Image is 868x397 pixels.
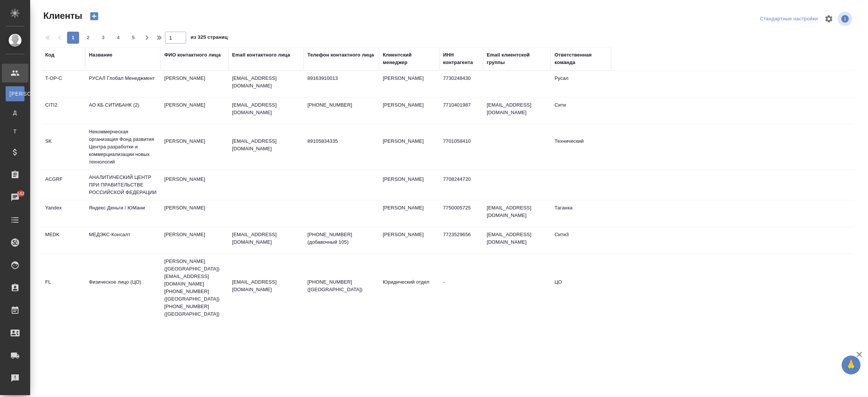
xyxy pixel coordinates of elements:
p: [EMAIL_ADDRESS][DOMAIN_NAME] [232,101,300,116]
button: 🙏 [842,356,860,374]
td: ACGRF [41,172,85,198]
td: [PERSON_NAME] [160,98,228,124]
td: MEDK [41,227,85,253]
div: Название [89,51,112,59]
p: [EMAIL_ADDRESS][DOMAIN_NAME] [232,231,300,246]
td: Сити [551,98,611,124]
button: Создать [85,10,103,23]
td: [PERSON_NAME] [160,227,228,253]
td: 7723529656 [439,227,483,253]
td: 7708244720 [439,172,483,198]
span: 2 [82,34,94,41]
td: [EMAIL_ADDRESS][DOMAIN_NAME] [483,200,551,227]
td: [PERSON_NAME] [379,98,439,124]
td: FL [41,275,85,301]
a: Т [6,124,24,139]
a: [PERSON_NAME] [6,86,24,101]
td: Yandex [41,200,85,227]
div: Код [45,51,54,59]
td: [PERSON_NAME] [160,172,228,198]
button: 4 [112,32,124,44]
span: 🙏 [845,357,857,373]
span: 4 [112,34,124,41]
td: [PERSON_NAME] [379,71,439,97]
td: Таганка [551,200,611,227]
td: [EMAIL_ADDRESS][DOMAIN_NAME] [483,227,551,253]
td: Юридический отдел [379,275,439,301]
td: [PERSON_NAME] ([GEOGRAPHIC_DATA]) [EMAIL_ADDRESS][DOMAIN_NAME] [PHONE_NUMBER] ([GEOGRAPHIC_DATA])... [160,254,228,322]
td: [PERSON_NAME] [160,71,228,97]
span: 3 [97,34,109,41]
button: 3 [97,32,109,44]
td: [PERSON_NAME] [379,172,439,198]
p: [PHONE_NUMBER] (добавочный 105) [307,231,375,246]
span: из 325 страниц [191,33,228,44]
span: Клиенты [41,10,82,22]
td: Некоммерческая организация Фонд развития Центра разработки и коммерциализации новых технологий [85,124,160,169]
td: [PERSON_NAME] [379,134,439,160]
td: Яндекс Деньги / ЮМани [85,200,160,227]
span: [PERSON_NAME] [9,90,21,98]
td: 7701058410 [439,134,483,160]
td: [PERSON_NAME] [379,200,439,227]
td: АНАЛИТИЧЕСКИЙ ЦЕНТР ПРИ ПРАВИТЕЛЬСТВЕ РОССИЙСКОЙ ФЕДЕРАЦИИ [85,170,160,200]
td: [EMAIL_ADDRESS][DOMAIN_NAME] [483,98,551,124]
p: 89105834335 [307,137,375,145]
td: Сити3 [551,227,611,253]
td: SK [41,134,85,160]
div: ФИО контактного лица [164,51,221,59]
td: Технический [551,134,611,160]
button: 5 [127,32,139,44]
a: Д [6,105,24,120]
p: [PHONE_NUMBER] ([GEOGRAPHIC_DATA]) [307,278,375,293]
div: ИНН контрагента [443,51,479,66]
td: Физическое лицо (ЦО) [85,275,160,301]
div: Телефон контактного лица [307,51,374,59]
span: Д [9,109,21,116]
div: split button [758,13,820,25]
td: МЕДЭКС-Консалт [85,227,160,253]
td: 7750005725 [439,200,483,227]
p: 89163910013 [307,75,375,82]
span: Т [9,128,21,135]
div: Email контактного лица [232,51,290,59]
span: 142 [12,190,29,197]
td: 7730248430 [439,71,483,97]
a: 142 [2,188,28,207]
td: T-OP-C [41,71,85,97]
td: Русал [551,71,611,97]
td: АО КБ СИТИБАНК (2) [85,98,160,124]
td: [PERSON_NAME] [160,200,228,227]
td: [PERSON_NAME] [379,227,439,253]
td: CITI2 [41,98,85,124]
div: Клиентский менеджер [383,51,436,66]
td: ЦО [551,275,611,301]
p: [EMAIL_ADDRESS][DOMAIN_NAME] [232,75,300,90]
span: 5 [127,34,139,41]
div: Email клиентской группы [487,51,547,66]
span: Настроить таблицу [820,10,838,28]
div: Ответственная команда [555,51,607,66]
td: - [439,275,483,301]
td: 7710401987 [439,98,483,124]
p: [EMAIL_ADDRESS][DOMAIN_NAME] [232,278,300,293]
td: [PERSON_NAME] [160,134,228,160]
td: РУСАЛ Глобал Менеджмент [85,71,160,97]
p: [PHONE_NUMBER] [307,101,375,109]
button: 2 [82,32,94,44]
span: Посмотреть информацию [838,12,854,26]
p: [EMAIL_ADDRESS][DOMAIN_NAME] [232,137,300,153]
